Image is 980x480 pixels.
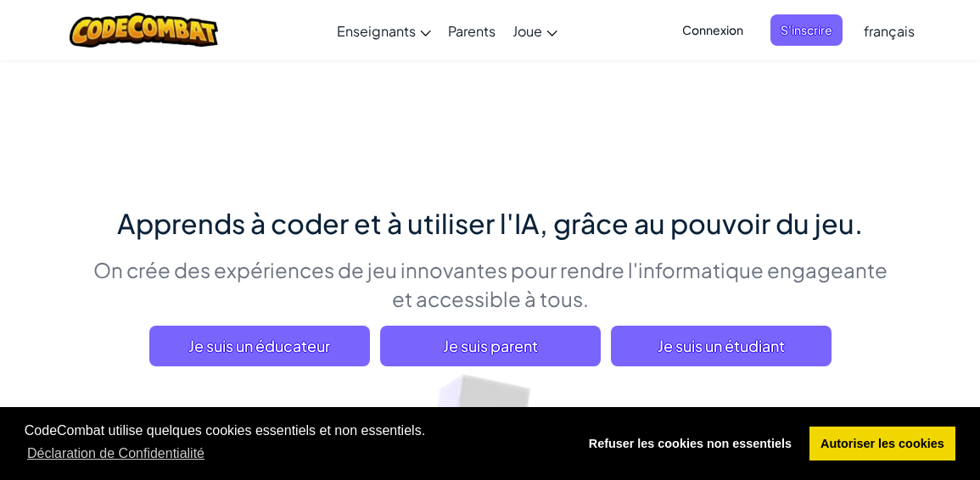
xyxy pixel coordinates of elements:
[504,8,566,53] a: Joue
[25,421,563,466] span: CodeCombat utilise quelques cookies essentiels et non essentiels.
[512,22,542,40] span: Joue
[577,427,803,460] a: deny cookies
[337,22,416,40] span: Enseignants
[864,22,915,40] span: français
[70,13,218,47] img: CodeCombat logo
[117,206,863,240] span: Apprends à coder et à utiliser l'IA, grâce au pouvoir du jeu.
[672,14,753,46] button: Connexion
[770,14,843,46] button: S'inscrire
[809,427,956,460] a: allow cookies
[149,326,370,366] a: Je suis un éducateur
[92,255,889,313] p: On crée des expériences de jeu innovantes pour rendre l'informatique engageante et accessible à t...
[611,326,832,366] button: Je suis un étudiant
[855,8,923,53] a: français
[328,8,440,53] a: Enseignants
[25,441,207,466] a: learn more about cookies
[380,326,601,366] a: Je suis parent
[440,8,504,53] a: Parents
